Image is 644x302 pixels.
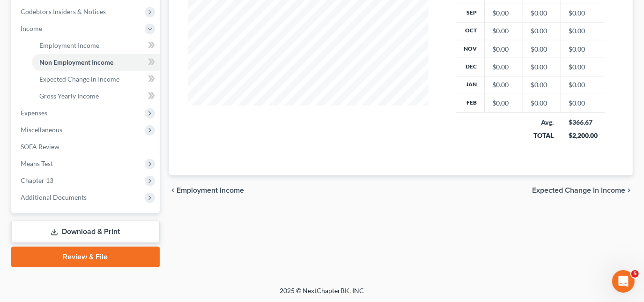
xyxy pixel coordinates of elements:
[32,37,160,54] a: Employment Income
[456,4,485,22] th: Sep
[492,62,515,72] div: $0.00
[39,75,119,83] span: Expected Change in Income
[177,187,244,194] span: Employment Income
[21,126,62,134] span: Miscellaneous
[39,41,99,49] span: Employment Income
[456,94,485,112] th: Feb
[531,26,553,36] div: $0.00
[32,54,160,71] a: Non Employment Income
[531,62,553,72] div: $0.00
[21,176,53,184] span: Chapter 13
[21,109,47,117] span: Expenses
[532,187,633,194] button: Expected Change in Income chevron_right
[561,4,605,22] td: $0.00
[492,98,515,108] div: $0.00
[21,193,87,201] span: Additional Documents
[32,88,160,105] a: Gross Yearly Income
[531,45,553,54] div: $0.00
[456,22,485,40] th: Oct
[612,270,635,293] iframe: Intercom live chat
[39,58,113,66] span: Non Employment Income
[569,118,598,127] div: $366.67
[561,58,605,76] td: $0.00
[531,80,553,90] div: $0.00
[492,45,515,54] div: $0.00
[21,24,42,32] span: Income
[531,8,553,18] div: $0.00
[13,138,160,155] a: SOFA Review
[456,58,485,76] th: Dec
[11,221,160,243] a: Download & Print
[561,40,605,58] td: $0.00
[21,159,53,167] span: Means Test
[532,187,625,194] span: Expected Change in Income
[456,76,485,94] th: Jan
[531,131,554,140] div: TOTAL
[531,98,553,108] div: $0.00
[32,71,160,88] a: Expected Change in Income
[569,131,598,140] div: $2,200.00
[561,94,605,112] td: $0.00
[492,26,515,36] div: $0.00
[561,22,605,40] td: $0.00
[169,187,177,194] i: chevron_left
[631,270,639,278] span: 5
[492,80,515,90] div: $0.00
[625,187,633,194] i: chevron_right
[561,76,605,94] td: $0.00
[169,187,244,194] button: chevron_left Employment Income
[456,40,485,58] th: Nov
[11,247,160,267] a: Review & File
[21,143,59,151] span: SOFA Review
[492,8,515,18] div: $0.00
[39,92,99,100] span: Gross Yearly Income
[531,118,554,127] div: Avg.
[21,8,106,15] span: Codebtors Insiders & Notices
